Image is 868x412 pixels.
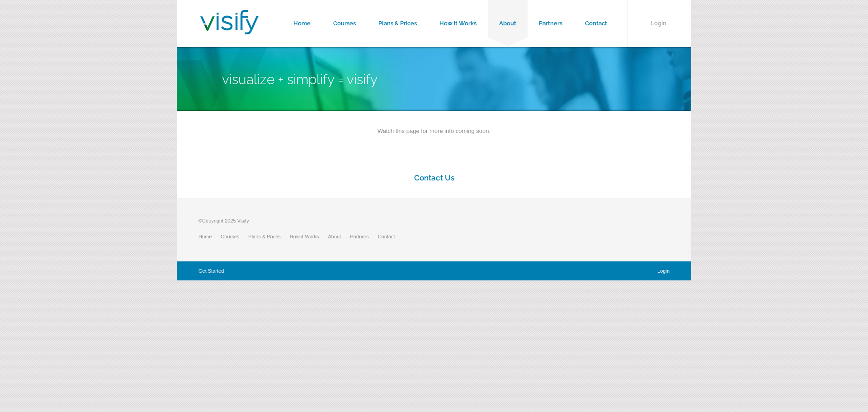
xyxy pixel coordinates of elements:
p: © [198,216,404,230]
a: Home [198,234,221,239]
a: Courses [221,234,248,239]
a: Contact Us [414,173,454,182]
a: Plans & Prices [248,234,290,239]
a: Get Started [198,268,224,274]
a: How it Works [290,234,328,239]
p: Watch this page for more info coming soon. [199,127,669,140]
img: Visify Training [200,10,259,34]
a: About [328,234,350,239]
a: Partners [350,234,378,239]
a: Login [657,268,670,274]
a: Contact [378,234,404,239]
span: Copyright 2025 Visify [202,218,249,223]
span: Visualize + Simplify = Visify [222,71,377,87]
a: Visify Training [200,24,259,37]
